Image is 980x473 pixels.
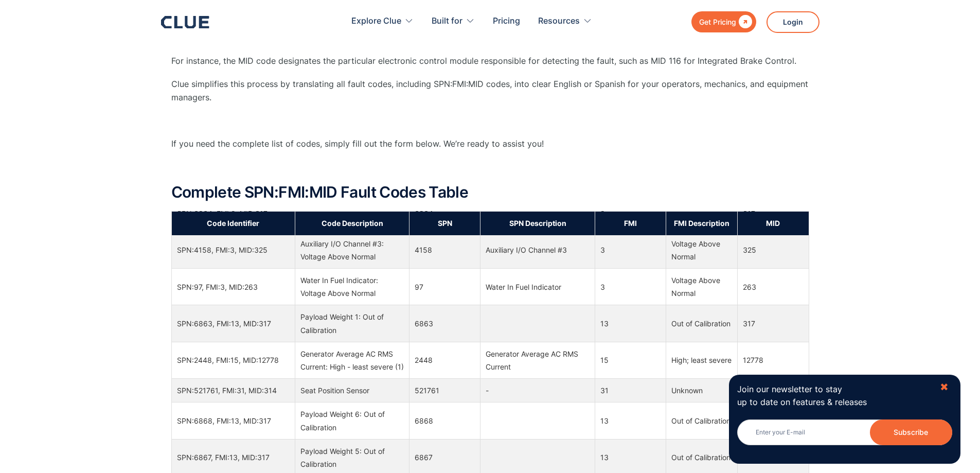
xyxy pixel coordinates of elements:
td: 521761 [409,379,480,402]
div: High; least severe [671,354,733,366]
td: Out of Calibration [666,305,738,342]
div: Get Pricing [699,15,736,28]
td: Unknown [666,379,738,402]
td: 97 [409,268,480,305]
div: Voltage Above Normal [671,237,733,263]
td: 13 [595,305,666,342]
p: For instance, the MID code designates the particular electronic control module responsible for de... [171,55,809,67]
div: Voltage Above Normal [671,274,733,300]
p: Join our newsletter to stay up to date on features & releases [737,383,931,409]
td: 325 [738,232,809,268]
div: Water In Fuel Indicator: Voltage Above Normal [300,274,404,300]
form: Newsletter [737,419,952,456]
div: Generator Average AC RMS Current: High - least severe (1) [300,347,404,373]
input: Enter your E-mail [737,419,952,445]
td: SPN:521761, FMI:31, MID:314 [171,379,295,402]
th: MID [738,211,809,235]
div: Resources [538,5,580,38]
a: Login [767,11,819,33]
div: Generator Average AC RMS Current [486,347,589,373]
td: 31 [595,379,666,402]
div: Auxiliary I/O Channel #3: Voltage Above Normal [300,237,404,263]
td: SPN:6863, FMI:13, MID:317 [171,305,295,342]
p: ‍ [171,114,809,127]
th: FMI Description [666,211,738,235]
th: SPN [409,211,480,235]
p: ‍ [171,161,809,173]
div: Auxiliary I/O Channel #3 [486,243,589,256]
a: Pricing [493,5,520,38]
th: SPN Description [480,211,595,235]
td: 13 [595,402,666,439]
div: Water In Fuel Indicator [486,281,589,293]
td: SPN:97, FMI:3, MID:263 [171,268,295,305]
a: Get Pricing [691,11,756,32]
td: SPN:2448, FMI:15, MID:12778 [171,342,295,378]
div:  [736,15,752,28]
th: Code Identifier [171,211,295,235]
div: Payload Weight 6: Out of Calibration [300,408,404,433]
div: Payload Weight 5: Out of Calibration [300,445,404,470]
th: FMI [595,211,666,235]
div: Explore Clue [351,5,414,38]
td: 263 [738,268,809,305]
td: 6863 [409,305,480,342]
td: 6868 [409,402,480,439]
td: - [480,379,595,402]
div: Built for [432,5,475,38]
td: 12778 [738,342,809,378]
td: 317 [738,305,809,342]
h2: Complete SPN:FMI:MID Fault Codes Table [171,184,809,201]
td: 2448 [409,342,480,378]
td: Out of Calibration [666,402,738,439]
p: Clue simplifies this process by translating all fault codes, including SPN:FMI:MID codes, into cl... [171,78,809,103]
th: Code Description [295,211,409,235]
p: If you need the complete list of codes, simply fill out the form below. We’re ready to assist you! [171,137,809,150]
td: SPN:4158, FMI:3, MID:325 [171,232,295,268]
div: Resources [538,5,592,38]
td: 3 [595,232,666,268]
div: Explore Clue [351,5,401,38]
input: Subscribe [870,419,952,445]
td: 4158 [409,232,480,268]
td: 3 [595,268,666,305]
div: Payload Weight 1: Out of Calibration [300,310,404,336]
td: 15 [595,342,666,378]
div: Built for [432,5,462,38]
div: ✖ [940,381,949,394]
div: Seat Position Sensor [300,384,404,397]
td: SPN:6868, FMI:13, MID:317 [171,402,295,439]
